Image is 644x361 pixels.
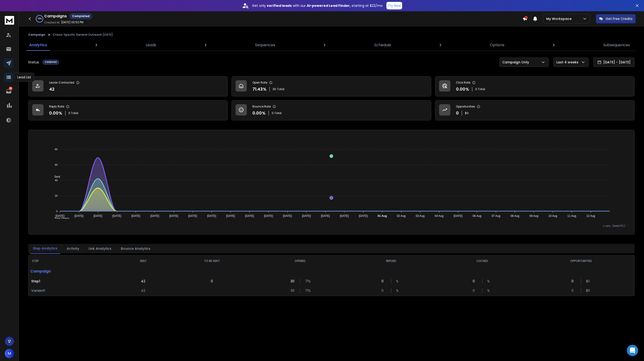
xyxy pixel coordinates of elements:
[252,3,383,8] p: Get only with our starting at $22/mo
[61,20,83,24] p: [DATE] 03:52 PM
[56,210,58,213] tspan: 0
[55,163,58,166] tspan: 60
[454,214,463,218] tspan: [DATE]
[245,214,254,218] tspan: [DATE]
[55,214,64,218] tspan: [DATE]
[4,87,13,96] a: 64
[28,76,228,96] a: Leads Contacted42
[68,111,78,115] p: 0 Total
[141,279,145,284] p: 42
[42,60,59,65] div: Completed
[465,111,469,115] p: $ 0
[141,288,145,293] p: 42
[596,14,636,23] button: Get Free Credits
[252,81,267,84] p: Open Rate
[49,105,64,108] p: Reply Rate
[49,86,55,92] p: 42
[255,42,275,48] p: Sequences
[55,179,58,182] tspan: 40
[29,42,47,48] p: Analytics
[44,13,67,19] h1: Campaigns
[55,148,58,151] tspan: 80
[627,345,638,356] div: Open Intercom Messenger
[272,111,282,115] p: 0 Total
[267,3,292,8] strong: verified leads
[305,288,310,293] p: 71 %
[510,214,519,218] tspan: 08 Aug
[397,214,405,218] tspan: 02 Aug
[548,214,557,218] tspan: 10 Aug
[475,87,485,91] p: 0 Total
[5,349,14,358] button: M
[117,255,169,267] th: SENT
[456,81,470,84] p: Click Rate
[586,214,595,218] tspan: 12 Aug
[26,39,50,51] a: Analytics
[307,3,351,8] strong: AI-powered Lead Finder,
[340,214,349,218] tspan: [DATE]
[456,86,469,92] p: 0.00 %
[283,214,292,218] tspan: [DATE]
[492,214,500,218] tspan: 07 Aug
[396,279,401,284] p: %
[252,110,266,116] p: 0.00 %
[302,214,311,218] tspan: [DATE]
[143,39,159,51] a: Leads
[386,2,402,9] button: Try Now
[528,255,634,267] th: OPPORTUNITIES
[31,279,114,284] p: Step 1
[252,39,278,51] a: Sequences
[51,175,60,178] span: Sent
[255,255,346,267] th: OPENED
[51,217,69,220] span: Total Opens
[207,214,216,218] tspan: [DATE]
[346,255,437,267] th: REPLIED
[437,255,528,267] th: CLICKED
[226,214,235,218] tspan: [DATE]
[487,279,492,284] p: %
[112,214,121,218] tspan: [DATE]
[150,214,159,218] tspan: [DATE]
[435,214,444,218] tspan: 04 Aug
[571,288,576,293] p: 0
[606,16,632,21] p: Get Free Credits
[473,288,477,293] p: 0
[264,214,273,218] tspan: [DATE]
[381,288,386,293] p: 0
[55,194,58,197] tspan: 20
[131,214,140,218] tspan: [DATE]
[377,214,387,218] tspan: 01 Aug
[30,243,60,254] button: Step Analytics
[567,214,576,218] tspan: 11 Aug
[291,288,295,293] p: 30
[118,243,153,254] button: Bounce Analytics
[374,42,391,48] p: Schedule
[456,110,459,116] p: 0
[53,33,113,37] p: Chess-Specific General Outreach [DATE]
[487,288,492,293] p: %
[396,288,401,293] p: %
[388,3,401,8] p: Try Now
[291,279,295,284] p: 30
[28,60,39,65] p: Status:
[169,214,178,218] tspan: [DATE]
[36,224,627,228] p: x-axis : Date(UTC)
[38,17,42,20] p: 100 %
[9,87,12,90] p: 64
[232,76,431,96] a: Open Rate71.43%30Total
[571,279,576,284] p: 0
[44,21,60,24] p: Created At:
[75,214,83,218] tspan: [DATE]
[273,87,276,91] span: 30
[586,288,591,293] p: $ 0
[49,81,74,84] p: Leads Contacted
[593,58,635,67] button: [DATE] - [DATE]
[456,105,475,108] p: Opportunities
[359,214,368,218] tspan: [DATE]
[502,60,531,65] p: Campaign Only
[232,100,431,120] a: Bounce Rate0.00%0 Total
[64,243,82,254] button: Activity
[546,16,573,21] p: My Workspace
